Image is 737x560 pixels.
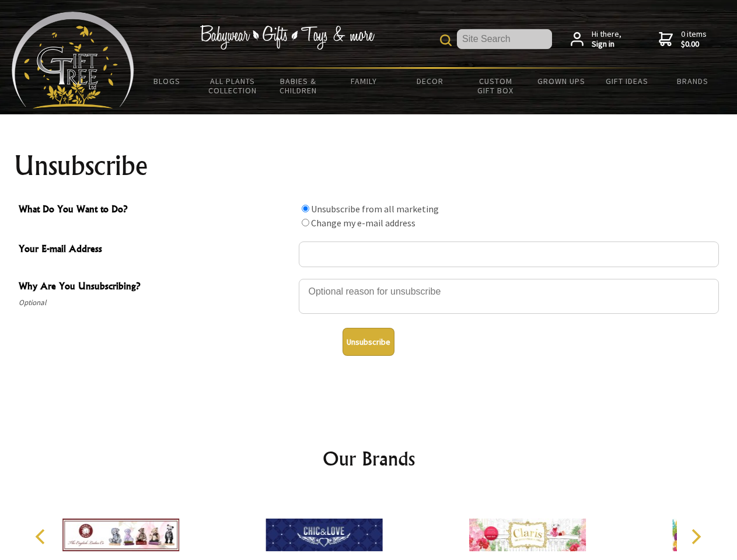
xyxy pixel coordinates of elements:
strong: $0.00 [681,39,707,50]
button: Previous [29,524,55,549]
a: BLOGS [134,69,200,93]
a: All Plants Collection [200,69,266,103]
input: Site Search [457,29,552,49]
img: Babywear - Gifts - Toys & more [200,25,375,50]
a: Hi there,Sign in [571,29,621,50]
strong: Sign in [592,39,621,50]
a: Babies & Children [266,69,331,103]
a: Family [331,69,397,93]
span: Optional [19,296,293,310]
h1: Unsubscribe [14,152,724,180]
span: What Do You Want to Do? [19,202,293,219]
span: Your E-mail Address [19,242,293,258]
img: Babyware - Gifts - Toys and more... [12,12,134,108]
label: Change my e-mail address [311,217,415,229]
a: Decor [397,69,463,93]
input: What Do You Want to Do? [302,205,309,212]
span: Hi there, [592,29,621,50]
textarea: Why Are You Unsubscribing? [299,279,719,314]
button: Next [683,524,708,549]
label: Unsubscribe from all marketing [311,203,439,215]
a: Brands [660,69,726,93]
span: Why Are You Unsubscribing? [19,279,293,296]
button: Unsubscribe [343,328,394,356]
input: Your E-mail Address [299,242,719,267]
a: Custom Gift Box [463,69,529,103]
img: product search [440,34,452,46]
span: 0 items [681,29,707,50]
a: Gift Ideas [594,69,660,93]
input: What Do You Want to Do? [302,219,309,226]
a: Grown Ups [528,69,594,93]
a: 0 items$0.00 [659,29,707,50]
h2: Our Brands [23,444,714,473]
